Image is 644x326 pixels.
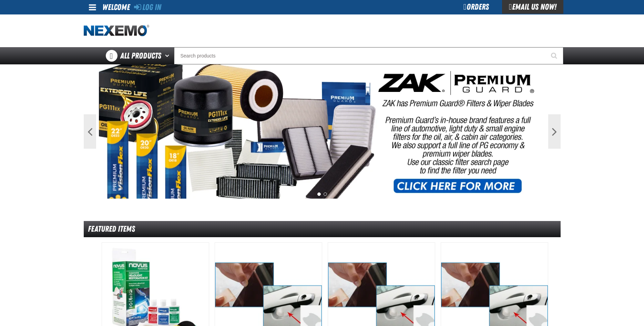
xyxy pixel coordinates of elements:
img: Nexemo logo [84,25,149,37]
input: Search [174,47,563,64]
button: 2 of 2 [324,192,327,196]
a: Log In [134,2,161,12]
button: Next [548,114,561,149]
img: PG Filters & Wipers [99,64,545,199]
div: Featured Items [84,221,561,237]
button: 1 of 2 [317,192,321,196]
button: Previous [84,114,96,149]
button: Open All Products pages [163,47,174,64]
button: Start Searching [546,47,563,64]
span: All Products [120,50,161,62]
